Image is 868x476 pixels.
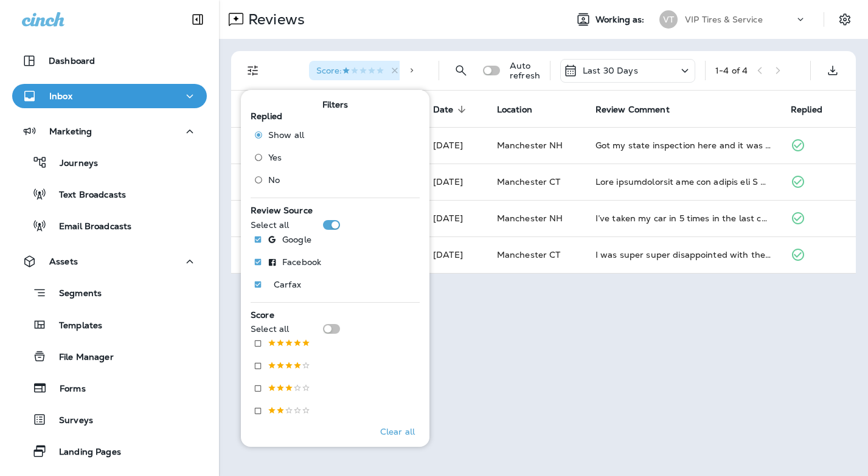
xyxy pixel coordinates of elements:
button: Journeys [12,150,207,175]
span: Manchester NH [497,140,563,151]
div: 1 - 4 of 4 [715,66,748,75]
p: Journeys [47,158,98,170]
span: Location [497,104,548,115]
span: Manchester NH [497,213,563,224]
p: Last 30 Days [583,66,638,75]
span: Date [433,104,470,115]
p: Google [282,235,311,244]
p: Facebook [282,257,321,267]
span: No [268,175,280,185]
p: Auto refresh [510,61,540,80]
button: Export as CSV [821,58,845,83]
button: Search Reviews [449,58,473,83]
button: File Manager [12,343,207,369]
span: Replied [791,105,822,115]
p: Marketing [49,126,92,136]
button: Templates [12,312,207,337]
button: Filters [241,58,265,83]
span: Show all [268,130,304,140]
button: Forms [12,375,207,401]
button: Segments [12,280,207,306]
span: Review Comment [595,104,686,115]
button: Dashboard [12,49,207,73]
span: Working as: [595,15,647,25]
div: I’ve taken my car in 5 times in the last couple months to VIP. They are professional which I like... [595,212,771,224]
p: Inbox [49,91,72,101]
span: Review Comment [595,105,670,115]
button: Marketing [12,119,207,143]
td: [DATE] [423,164,487,200]
div: VT [659,10,678,29]
p: Text Broadcasts [47,190,126,201]
button: Clear all [375,416,420,447]
span: Score : [316,65,384,76]
button: Collapse Sidebar [181,7,215,32]
p: Clear all [380,427,415,436]
span: Date [433,105,454,115]
button: Email Broadcasts [12,213,207,238]
td: [DATE] [423,236,487,273]
span: Score [251,309,274,320]
p: Select all [251,220,289,230]
p: File Manager [47,352,114,364]
button: Settings [834,9,856,30]
p: Templates [47,320,102,332]
p: Select all [251,324,289,334]
p: Email Broadcasts [47,221,131,233]
span: Yes [268,153,282,162]
p: Assets [49,257,78,266]
button: Landing Pages [12,438,207,464]
p: Surveys [47,415,93,427]
td: [DATE] [423,200,487,236]
p: Segments [47,288,102,300]
span: Filters [322,100,349,110]
button: Assets [12,249,207,274]
div: I was super super disappointed with the cost of a nail in a tire…. 54.00!!! I purchased the tires... [595,249,771,261]
button: Inbox [12,84,207,108]
p: Dashboard [49,56,95,66]
span: Replied [791,104,838,115]
span: Location [497,105,532,115]
div: Filters [241,83,429,447]
p: Forms [47,384,86,395]
div: Score:1 Star [309,61,404,80]
div: This establishment has new owners and I really thought the service would remain top notch. Today ... [595,176,771,188]
p: VIP Tires & Service [685,15,763,24]
span: Manchester CT [497,176,561,187]
p: Landing Pages [47,447,121,458]
span: Manchester CT [497,249,561,260]
span: Review Source [251,205,313,216]
div: Got my state inspection here and it was the only place I was able to get a same day appt. I was s... [595,139,771,151]
button: Surveys [12,407,207,432]
p: Reviews [243,10,305,29]
span: Replied [251,111,282,122]
td: [DATE] [423,127,487,164]
p: Carfax [274,280,301,289]
button: Text Broadcasts [12,181,207,207]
